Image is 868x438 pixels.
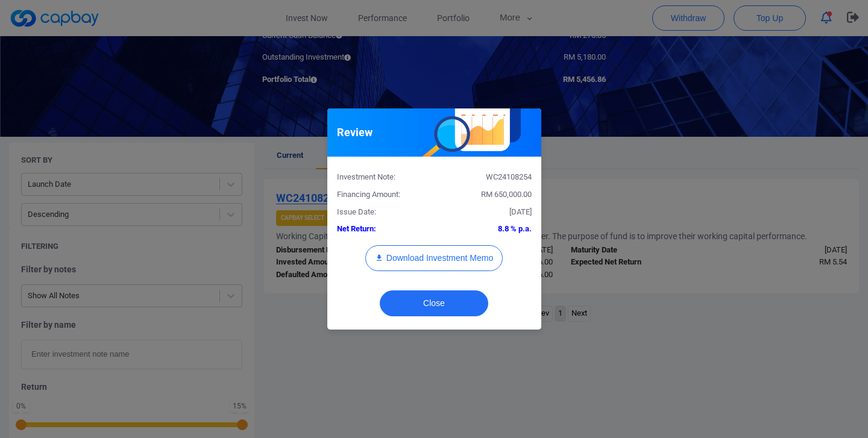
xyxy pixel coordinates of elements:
button: Close [380,290,488,316]
div: 8.8 % p.a. [434,223,541,236]
h5: Review [337,125,373,140]
div: Investment Note: [328,171,435,184]
div: Issue Date: [328,206,435,219]
div: Financing Amount: [328,189,435,201]
span: RM 650,000.00 [481,190,532,199]
button: Download Investment Memo [365,245,503,271]
div: WC24108254 [434,171,541,184]
div: Net Return: [328,223,435,236]
div: [DATE] [434,206,541,219]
